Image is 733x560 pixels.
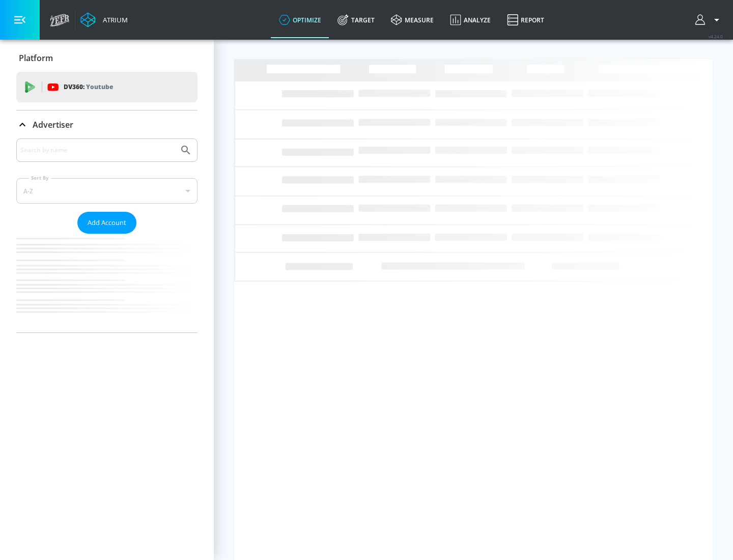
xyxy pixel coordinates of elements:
[99,15,128,24] div: Atrium
[709,34,723,39] span: v 4.24.0
[88,217,126,229] span: Add Account
[499,2,552,38] a: Report
[16,44,198,72] div: Platform
[16,110,198,139] div: Advertiser
[33,119,73,130] p: Advertiser
[16,234,198,332] nav: list of Advertiser
[77,212,136,234] button: Add Account
[16,72,198,102] div: DV360: Youtube
[16,178,198,204] div: A-Z
[20,144,175,157] input: Search by name
[383,2,442,38] a: measure
[19,52,53,64] p: Platform
[329,2,383,38] a: Target
[29,175,51,181] label: Sort By
[271,2,329,38] a: optimize
[442,2,499,38] a: Analyze
[86,81,113,92] p: Youtube
[64,81,113,93] p: DV360:
[80,12,128,27] a: Atrium
[16,138,198,332] div: Advertiser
